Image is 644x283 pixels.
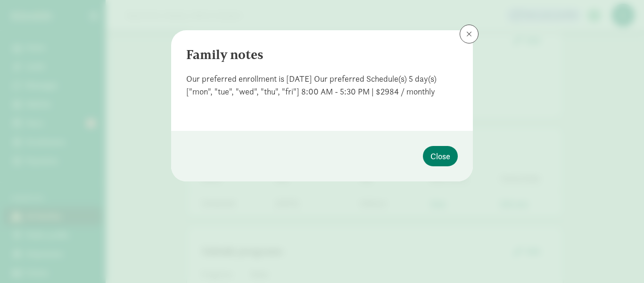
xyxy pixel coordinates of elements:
iframe: Chat Widget [597,238,644,283]
button: Close [423,146,458,166]
div: Our preferred enrollment is [DATE] Our preferred Schedule(s) 5 day(s) ["mon", "tue", "wed", "thu"... [186,72,458,98]
div: Family notes [186,45,458,65]
span: Close [430,150,450,163]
